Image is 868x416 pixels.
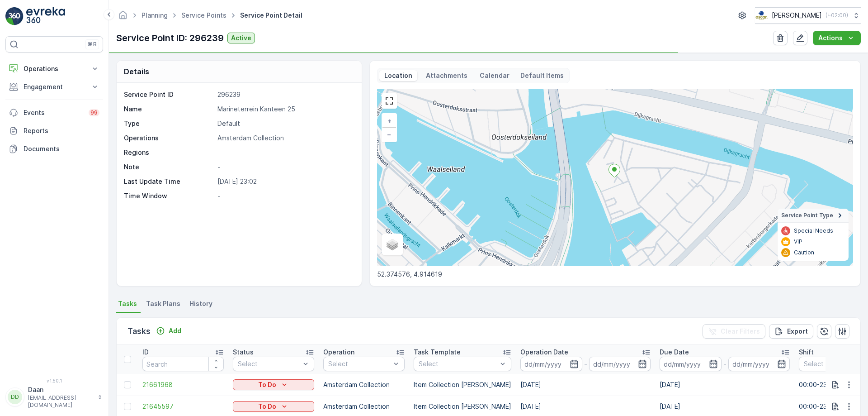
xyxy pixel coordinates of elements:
[382,234,402,254] a: Layers
[8,390,22,404] div: DD
[382,128,396,141] a: Zoom Out
[90,109,98,116] p: 99
[377,270,853,279] p: 52.374576, 4.914619
[721,327,760,336] p: Clear Filters
[28,385,93,394] p: Daan
[258,380,276,389] p: To Do
[5,122,103,140] a: Reports
[181,11,226,19] a: Service Points
[124,403,131,410] div: Toggle Row Selected
[728,357,790,371] input: dd/mm/yyyy
[813,31,861,45] button: Actions
[217,90,352,99] p: 296239
[28,394,93,409] p: [EMAIL_ADDRESS][DOMAIN_NAME]
[217,119,352,128] p: Default
[142,11,168,19] a: Planning
[755,7,861,24] button: [PERSON_NAME](+02:00)
[382,94,396,108] a: View Fullscreen
[169,326,181,335] p: Add
[323,402,405,411] p: Amsterdam Collection
[799,348,814,357] p: Shift
[116,31,224,45] p: Service Point ID: 296239
[124,191,214,201] p: Time Window
[227,33,255,43] button: Active
[323,348,354,357] p: Operation
[387,130,392,138] span: −
[794,249,814,256] p: Caution
[217,105,352,114] p: Marineterrein Kanteen 25
[328,359,391,368] p: Select
[233,401,314,412] button: To Do
[24,108,83,117] p: Events
[231,33,251,43] p: Active
[24,144,99,153] p: Documents
[723,359,726,369] p: -
[794,227,833,234] p: Special Needs
[233,348,254,357] p: Status
[124,148,214,157] p: Regions
[5,60,103,78] button: Operations
[88,41,97,48] p: ⌘B
[217,177,352,186] p: [DATE] 23:02
[124,381,131,388] div: Toggle Row Selected
[520,357,582,371] input: dd/mm/yyyy
[24,126,99,135] p: Reports
[769,324,813,339] button: Export
[787,327,808,336] p: Export
[142,402,224,411] a: 21645597
[217,163,352,172] p: -
[387,117,392,124] span: +
[414,402,511,411] p: Item Collection [PERSON_NAME]
[118,14,128,21] a: Homepage
[584,359,587,369] p: -
[142,380,224,389] a: 21661968
[660,357,722,371] input: dd/mm/yyyy
[703,324,765,339] button: Clear Filters
[419,359,497,368] p: Select
[146,299,180,308] span: Task Plans
[124,177,214,186] p: Last Update Time
[127,325,151,338] p: Tasks
[24,82,85,91] p: Engagement
[152,325,185,336] button: Add
[5,385,103,409] button: DDDaan[EMAIL_ADDRESS][DOMAIN_NAME]
[24,64,85,73] p: Operations
[238,11,304,20] span: Service Point Detail
[5,7,24,25] img: logo
[804,359,866,368] p: Select
[142,357,224,371] input: Search
[781,212,833,219] span: Service Point Type
[323,380,405,389] p: Amsterdam Collection
[414,380,511,389] p: Item Collection [PERSON_NAME]
[124,119,214,128] p: Type
[660,348,689,357] p: Due Date
[26,7,65,25] img: logo_light-DOdMpM7g.png
[124,163,214,172] p: Note
[5,78,103,96] button: Engagement
[480,71,509,80] p: Calendar
[589,357,651,371] input: dd/mm/yyyy
[217,134,352,143] p: Amsterdam Collection
[118,299,137,308] span: Tasks
[414,348,461,357] p: Task Template
[217,191,352,201] p: -
[233,379,314,390] button: To Do
[142,348,149,357] p: ID
[5,378,103,383] span: v 1.50.1
[520,348,568,357] p: Operation Date
[818,33,843,43] p: Actions
[520,71,564,80] p: Default Items
[755,10,768,20] img: basis-logo_rgb2x.png
[425,71,469,80] p: Attachments
[5,104,103,122] a: Events99
[778,209,849,223] summary: Service Point Type
[826,12,848,19] p: ( +02:00 )
[383,71,414,80] p: Location
[772,11,822,20] p: [PERSON_NAME]
[382,114,396,128] a: Zoom In
[5,140,103,158] a: Documents
[238,359,300,368] p: Select
[124,90,214,99] p: Service Point ID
